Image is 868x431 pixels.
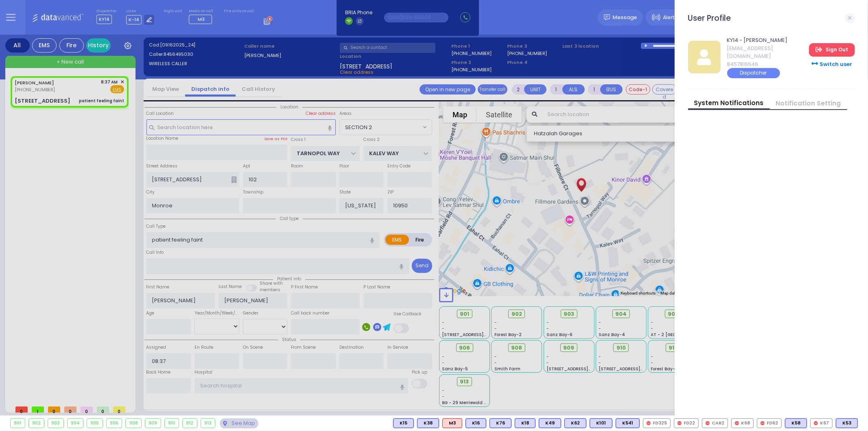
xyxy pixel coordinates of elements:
div: 902 [29,419,44,428]
div: 905 [87,419,103,428]
div: BLS [539,418,561,428]
div: M3 [442,418,462,428]
div: K15 [393,418,414,428]
div: BLS [785,418,807,428]
div: K58 [785,418,807,428]
div: See map [220,418,258,429]
div: Dispatcher [727,68,780,78]
div: K101 [590,418,612,428]
div: 909 [145,419,161,428]
div: K18 [515,418,536,428]
div: BLS [515,418,536,428]
div: BLS [490,418,512,428]
div: K541 [616,418,640,428]
div: K53 [836,418,858,428]
div: BLS [393,418,414,428]
span: [EMAIL_ADDRESS][DOMAIN_NAME] [727,44,808,60]
div: Switch user [809,58,855,71]
div: BLS [466,418,486,428]
div: K62 [564,418,586,428]
div: BLS [417,418,439,428]
span: KY14 - [PERSON_NAME] [727,36,808,44]
h3: User Profile [688,13,731,23]
img: red-radio-icon.svg [761,421,765,425]
a: Sign Out [809,43,855,56]
div: 913 [201,419,215,428]
div: FD22 [674,418,699,428]
div: K67 [810,418,833,428]
div: K38 [417,418,439,428]
div: BLS [616,418,640,428]
div: BLS [836,418,858,428]
div: ALS [442,418,462,428]
div: K49 [539,418,561,428]
div: 901 [11,419,25,428]
div: 910 [165,419,179,428]
img: red-radio-icon.svg [735,421,739,425]
div: 912 [183,419,197,428]
div: BLS [564,418,586,428]
img: red-radio-icon.svg [706,421,710,425]
div: CAR2 [702,418,728,428]
a: System Notifications [688,99,770,107]
div: K68 [731,418,754,428]
div: K76 [490,418,512,428]
img: red-radio-icon.svg [647,421,651,425]
div: 904 [68,419,83,428]
a: Notification Setting [770,99,847,108]
span: 8457816646 [727,60,808,68]
div: K16 [466,418,486,428]
a: KY14 - [PERSON_NAME] [EMAIL_ADDRESS][DOMAIN_NAME] 8457816646 [727,36,808,68]
div: BLS [590,418,612,428]
div: FD62 [757,418,782,428]
div: 908 [126,419,141,428]
img: red-radio-icon.svg [814,421,818,425]
img: red-radio-icon.svg [678,421,682,425]
div: 906 [107,419,122,428]
div: 903 [48,419,63,428]
div: FD325 [643,418,671,428]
